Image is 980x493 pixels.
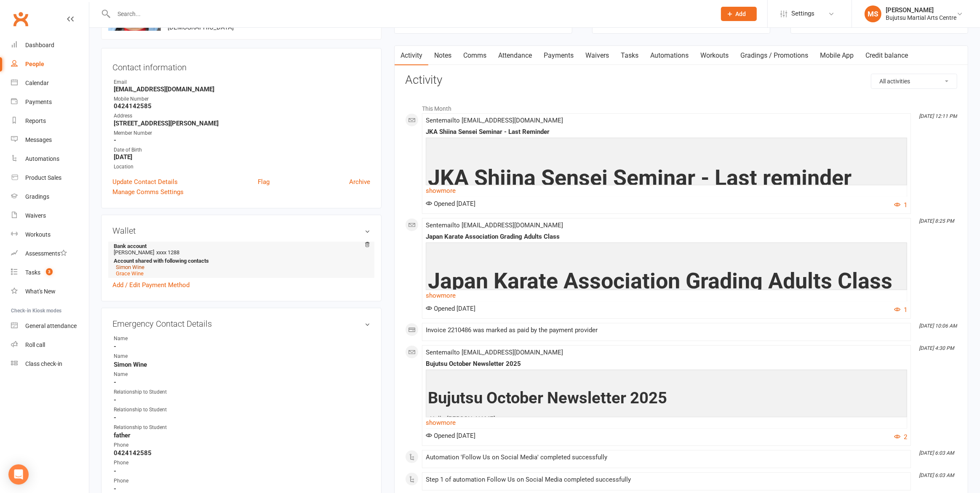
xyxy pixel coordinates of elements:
[25,136,52,143] div: Messages
[426,290,907,301] a: show more
[114,370,183,378] div: Name
[114,432,370,439] strong: father
[894,305,907,315] button: 1
[114,243,366,249] strong: Bank account
[11,36,89,55] a: Dashboard
[10,8,31,29] a: Clubworx
[114,153,370,161] strong: [DATE]
[25,193,49,200] div: Gradings
[11,93,89,112] a: Payments
[25,155,59,162] div: Automations
[426,221,563,229] span: Sent email to [EMAIL_ADDRESS][DOMAIN_NAME]
[114,477,183,485] div: Phone
[114,343,370,350] strong: -
[428,165,852,191] span: JKA Shiina Sensei Seminar - Last reminder
[111,8,710,20] input: Search...
[114,120,370,127] strong: [STREET_ADDRESS][PERSON_NAME]
[426,117,563,124] span: Sent email to [EMAIL_ADDRESS][DOMAIN_NAME]
[114,424,183,432] div: Relationship to Student
[886,14,956,21] div: Bujutsu Martial Arts Centre
[886,6,956,14] div: [PERSON_NAME]
[919,472,954,478] i: [DATE] 6:03 AM
[114,414,370,421] strong: -
[114,485,370,493] strong: -
[114,459,183,467] div: Phone
[112,187,184,197] a: Manage Comms Settings
[25,322,77,329] div: General attendance
[11,168,89,187] a: Product Sales
[11,74,89,93] a: Calendar
[426,476,907,483] div: Step 1 of automation Follow Us on Social Media completed successfully
[114,335,183,343] div: Name
[405,100,957,113] li: This Month
[538,46,579,65] a: Payments
[426,185,907,197] a: show more
[894,432,907,442] button: 2
[114,406,183,414] div: Relationship to Student
[919,218,954,224] i: [DATE] 8:25 PM
[114,388,183,396] div: Relationship to Student
[258,177,270,187] a: Flag
[11,187,89,206] a: Gradings
[114,352,183,360] div: Name
[426,349,563,356] span: Sent email to [EMAIL_ADDRESS][DOMAIN_NAME]
[114,85,370,93] strong: [EMAIL_ADDRESS][DOMAIN_NAME]
[25,212,46,219] div: Waivers
[25,360,62,367] div: Class check-in
[112,242,370,278] li: [PERSON_NAME]
[894,200,907,210] button: 1
[114,78,370,86] div: Email
[114,441,183,449] div: Phone
[814,46,860,65] a: Mobile App
[25,231,51,238] div: Workouts
[426,454,907,461] div: Automation 'Follow Us on Social Media' completed successfully
[114,136,370,144] strong: -
[644,46,694,65] a: Automations
[736,11,746,17] span: Add
[11,131,89,149] a: Messages
[426,200,475,208] span: Opened [DATE]
[114,95,370,103] div: Mobile Number
[865,5,881,22] div: MS
[734,46,814,65] a: Gradings / Promotions
[11,282,89,301] a: What's New
[426,417,907,429] a: show more
[11,206,89,225] a: Waivers
[615,46,644,65] a: Tasks
[112,59,370,72] h3: Contact information
[8,464,29,485] div: Open Intercom Messenger
[426,233,907,240] div: Japan Karate Association Grading Adults Class
[919,113,957,119] i: [DATE] 12:11 PM
[116,264,144,270] a: Simon Wine
[25,80,49,86] div: Calendar
[426,360,907,368] div: Bujutsu October Newsletter 2025
[426,327,907,334] div: Invoice 2210486 was marked as paid by the payment provider
[114,467,370,475] strong: -
[25,117,46,124] div: Reports
[11,55,89,74] a: People
[428,268,892,294] span: Japan Karate Association Grading Adults Class
[112,226,370,235] h3: Wallet
[919,323,957,329] i: [DATE] 10:06 AM
[405,74,957,87] h3: Activity
[114,146,370,154] div: Date of Birth
[112,177,178,187] a: Update Contact Details
[492,46,538,65] a: Attendance
[457,46,492,65] a: Comms
[11,244,89,263] a: Assessments
[25,42,54,48] div: Dashboard
[114,361,370,368] strong: Simon Wine
[426,432,475,440] span: Opened [DATE]
[11,263,89,282] a: Tasks 3
[860,46,914,65] a: Credit balance
[25,269,40,276] div: Tasks
[114,129,370,137] div: Member Number
[116,270,144,277] a: Grace Wine
[114,102,370,110] strong: 0424142585
[114,378,370,386] strong: -
[426,305,475,312] span: Opened [DATE]
[919,345,954,351] i: [DATE] 4:30 PM
[11,336,89,354] a: Roll call
[426,128,907,136] div: JKA Shiina Sensei Seminar - Last Reminder
[114,449,370,457] strong: 0424142585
